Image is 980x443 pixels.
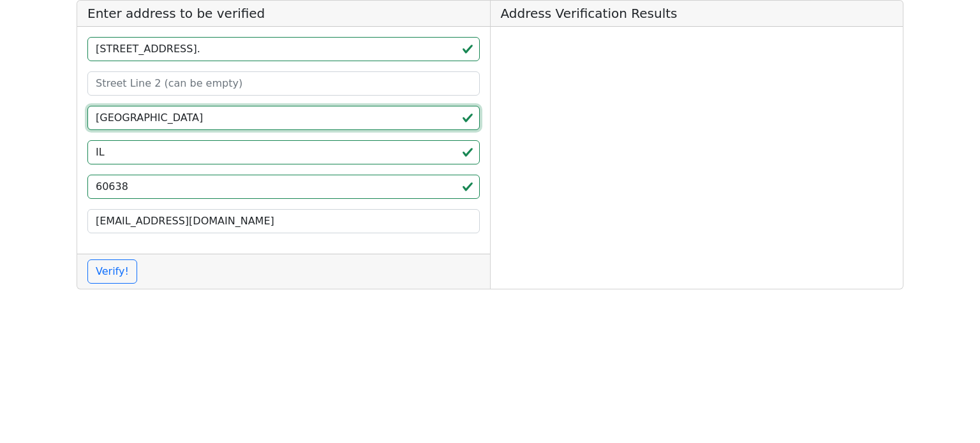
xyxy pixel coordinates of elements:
[87,71,480,96] input: Street Line 2 (can be empty)
[87,37,480,61] input: Street Line 1
[87,259,137,284] button: Verify!
[491,1,903,27] h5: Address Verification Results
[87,209,480,233] input: Your Email
[87,140,480,164] input: 2-Letter State
[87,175,480,199] input: ZIP code 5 or 5+4
[77,1,490,27] h5: Enter address to be verified
[87,106,480,130] input: City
